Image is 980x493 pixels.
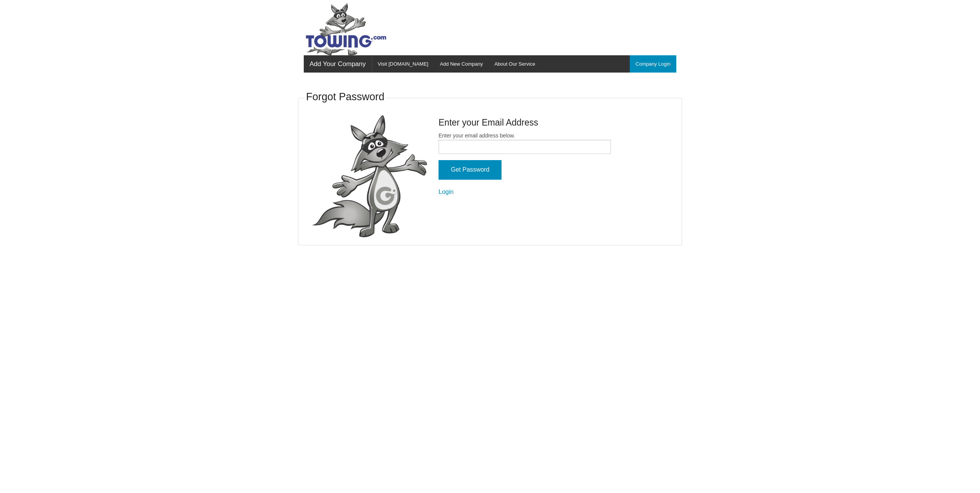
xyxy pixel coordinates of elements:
[439,160,502,180] input: Get Password
[488,55,541,73] a: About Our Service
[439,140,611,154] input: Enter your email address below.
[312,115,427,238] img: fox-Presenting.png
[439,189,454,195] a: Login
[630,55,676,73] a: Company Login
[434,55,488,73] a: Add New Company
[304,3,388,55] img: Towing.com Logo
[306,90,384,104] h3: Forgot Password
[439,116,611,129] h4: Enter your Email Address
[439,132,611,154] label: Enter your email address below.
[372,55,434,73] a: Visit [DOMAIN_NAME]
[304,55,372,73] a: Add Your Company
